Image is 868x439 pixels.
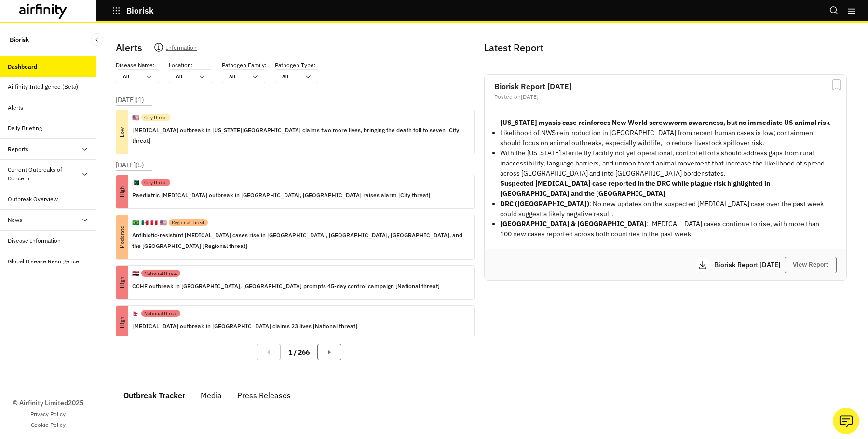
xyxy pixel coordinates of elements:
button: Ask our analysts [833,408,859,434]
p: Moderate [100,231,144,243]
p: Disease Name : [116,61,155,69]
div: Daily Briefing [8,124,42,133]
p: Low [100,126,144,138]
p: 🇳🇵 [132,309,139,318]
div: Outbreak Overview [8,195,58,204]
p: 🇺🇸 [160,219,167,227]
p: Biorisk [10,31,29,49]
p: Antibiotic-resistant [MEDICAL_DATA] cases rise in [GEOGRAPHIC_DATA], [GEOGRAPHIC_DATA], [GEOGRAPH... [132,230,466,251]
p: High [106,186,139,198]
p: [MEDICAL_DATA] outbreak in [GEOGRAPHIC_DATA] claims 23 lives [National threat] [132,321,357,331]
button: Close Sidebar [91,33,103,46]
button: Search [829,2,839,19]
strong: [US_STATE] myasis case reinforces New World screwworm awareness, but no immediate US animal risk [500,118,830,127]
strong: [GEOGRAPHIC_DATA] & [GEOGRAPHIC_DATA] [500,219,647,228]
div: Current Outbreaks of Concern [8,165,81,183]
p: CCHF outbreak in [GEOGRAPHIC_DATA], [GEOGRAPHIC_DATA] prompts 45-day control campaign [National t... [132,281,440,291]
div: Media [201,388,222,402]
button: Next Page [317,344,341,360]
p: [MEDICAL_DATA] outbreak in [US_STATE][GEOGRAPHIC_DATA] claims two more lives, bringing the death ... [132,125,466,146]
div: Alerts [8,103,23,112]
p: High [106,316,139,329]
p: Paediatric [MEDICAL_DATA] outbreak in [GEOGRAPHIC_DATA], [GEOGRAPHIC_DATA] raises alarm [City thr... [132,190,430,201]
h2: Biorisk Report [DATE] [494,82,837,90]
p: National threat [144,310,177,317]
p: Pathogen Type : [275,61,316,69]
p: 🇺🇸 [132,113,139,122]
p: Location : [169,61,193,69]
div: Outbreak Tracker [123,388,185,402]
p: 🇧🇷 [132,219,139,227]
strong: DRC ([GEOGRAPHIC_DATA]) [500,199,589,208]
p: National threat [144,270,177,277]
p: Alerts [116,41,142,55]
p: Information [166,42,197,56]
div: Press Releases [237,388,291,402]
p: [DATE] ( 1 ) [116,95,144,105]
p: [DATE] ( 5 ) [116,160,144,170]
p: Biorisk [126,6,154,15]
p: 1 / 266 [288,347,310,357]
button: Previous Page [257,344,281,360]
div: News [8,216,22,224]
li: : No new updates on the suspected [MEDICAL_DATA] case over the past week could suggest a likely n... [500,199,831,219]
p: 🇲🇽 [141,219,149,227]
p: 🇵🇪 [150,219,158,227]
a: Cookie Policy [31,421,66,429]
p: Pathogen Family : [222,61,267,69]
p: City threat [144,179,167,186]
p: With the [US_STATE] sterile fly facility not yet operational, control efforts should address gaps... [500,148,831,178]
p: 🇮🇶 [132,269,139,278]
div: Reports [8,145,28,153]
a: Privacy Policy [30,410,66,419]
div: Posted on [DATE] [494,94,837,100]
svg: Bookmark Report [830,79,842,91]
button: Biorisk [112,2,154,19]
p: Likelihood of NWS reintroduction in [GEOGRAPHIC_DATA] from recent human cases is low; containment... [500,128,831,148]
p: : [MEDICAL_DATA] cases continue to rise, with more than 100 new cases reported across both countr... [500,219,831,239]
p: City threat [144,114,167,121]
p: © Airfinity Limited 2025 [13,398,83,408]
p: High [106,276,139,288]
div: Global Disease Resurgence [8,257,79,266]
div: Dashboard [8,62,37,71]
strong: Suspected [MEDICAL_DATA] case reported in the DRC while plague risk highlighted in [GEOGRAPHIC_DA... [500,179,770,198]
p: Regional threat [172,219,205,226]
p: Biorisk Report [DATE] [714,261,785,268]
div: Airfinity Intelligence (Beta) [8,82,78,91]
p: 🇵🇰 [132,178,139,187]
button: View Report [785,257,837,273]
p: Latest Report [484,41,845,55]
div: Disease Information [8,236,61,245]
